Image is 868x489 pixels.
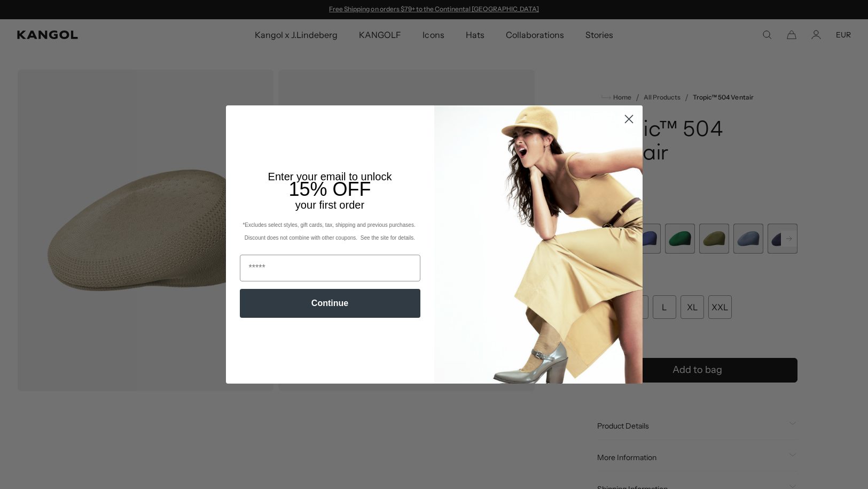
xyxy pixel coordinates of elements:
[620,110,638,128] button: Close dialog
[268,171,392,182] span: Enter your email to unlock
[240,255,420,281] input: Email
[240,289,420,318] button: Continue
[295,199,364,211] span: your first order
[434,105,643,384] img: 93be19ad-e773-4382-80b9-c9d740c9197f.jpeg
[243,222,417,241] span: *Excludes select styles, gift cards, tax, shipping and previous purchases. Discount does not comb...
[288,178,371,200] span: 15% OFF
